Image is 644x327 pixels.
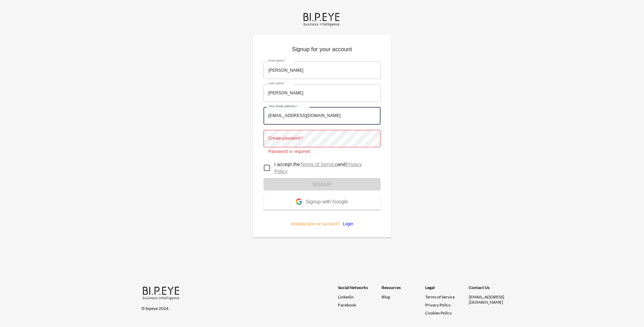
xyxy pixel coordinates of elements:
button: Signup with Google [263,195,381,210]
span: Linkedin [338,294,354,299]
label: Last name [268,81,285,86]
p: Signup for your account [263,45,381,56]
p: Already have an account? [263,210,381,227]
p: Password is required [268,148,376,155]
p: I accept the and [274,161,375,175]
div: © bipeye 2024. [141,302,328,311]
div: Social Networks [338,285,382,294]
a: Login [340,221,353,226]
a: Privacy Policy [425,302,451,307]
img: bipeye-logo [302,11,342,27]
a: Blog [382,294,390,299]
a: Facebook [338,302,382,307]
a: Terms of Service [425,294,466,299]
label: First name [268,59,285,63]
div: Contact Us [469,285,512,294]
a: Linkedin [338,294,382,299]
img: bipeye-logo [141,285,182,301]
span: Facebook [338,302,356,307]
div: Legal [425,285,469,294]
a: Terms of Service [300,162,337,167]
a: Privacy Policy [274,162,362,174]
a: Cookies Policy [425,310,452,316]
div: Resources [382,285,425,294]
label: Your email address [268,104,298,109]
span: Signup with Google [306,199,348,206]
div: [EMAIL_ADDRESS][DOMAIN_NAME] [469,294,512,305]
